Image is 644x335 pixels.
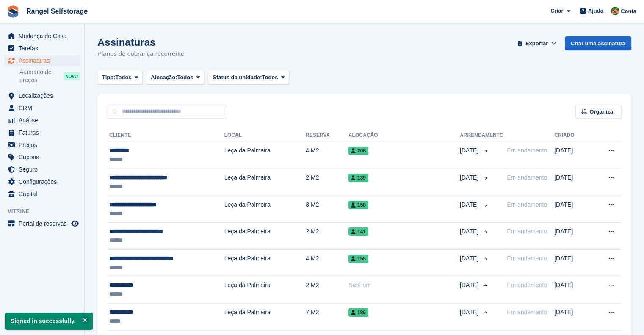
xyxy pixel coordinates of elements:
span: Em andamento [507,282,547,288]
td: [DATE] [554,196,590,223]
td: [DATE] [554,223,590,250]
td: Leça da Palmeira [224,250,306,277]
span: [DATE] [460,146,480,155]
a: menu [4,114,80,126]
a: menu [4,42,80,54]
span: Todos [177,73,193,82]
span: [DATE] [460,173,480,182]
span: Conta [621,7,636,16]
button: Alocação: Todos [146,71,205,85]
a: menu [4,151,80,163]
th: Local [224,129,306,142]
span: Em andamento [507,147,547,154]
td: Leça da Palmeira [224,169,306,196]
div: Nenhum [348,281,460,290]
span: Alocação: [151,73,177,82]
span: Capital [19,188,69,200]
button: Tipo: Todos [97,71,143,85]
span: Organizar [589,108,615,116]
a: menu [4,218,80,230]
a: Loja de pré-visualização [70,219,80,229]
a: menu [4,30,80,42]
span: Em andamento [507,228,547,235]
th: Alocação [348,129,460,142]
a: menu [4,55,80,66]
span: Configurações [19,176,69,188]
span: Mudança de Casa [19,30,69,42]
span: Em andamento [507,255,547,262]
img: Nuno Couto [611,7,619,15]
div: NOVO [64,72,80,80]
span: Em andamento [507,201,547,208]
td: Leça da Palmeira [224,196,306,223]
span: Faturas [19,127,69,138]
td: [DATE] [554,250,590,277]
td: Leça da Palmeira [224,304,306,331]
a: menu [4,188,80,200]
span: [DATE] [460,281,480,290]
td: [DATE] [554,169,590,196]
th: Arrendamento [460,129,503,142]
span: Criar [550,7,563,15]
p: Signed in successfully. [5,313,93,330]
button: Status da unidade: Todos [208,71,289,85]
span: Tipo: [102,73,116,82]
span: Em andamento [507,174,547,181]
th: Cliente [108,129,224,142]
th: Reserva [306,129,348,142]
p: Planos de cobrança recorrente [97,49,184,59]
span: 139 [348,174,368,182]
span: Tarefas [19,42,69,54]
span: Preços [19,139,69,151]
td: 4 M2 [306,250,348,277]
span: Cupons [19,151,69,163]
span: 206 [348,147,368,155]
span: Em andamento [507,309,547,316]
span: [DATE] [460,254,480,263]
span: 141 [348,227,368,236]
a: menu [4,176,80,188]
a: Criar uma assinatura [565,36,631,50]
a: Rangel Selfstorage [23,4,91,18]
td: [DATE] [554,304,590,331]
span: Portal de reservas [19,218,69,230]
h1: Assinaturas [97,36,184,48]
span: Assinaturas [19,55,69,66]
img: stora-icon-8386f47178a22dfd0bd8f6a31ec36ba5ce8667c1dd55bd0f319d3a0aa187defe.svg [7,5,19,18]
span: Seguro [19,163,69,175]
a: menu [4,127,80,138]
th: Criado [554,129,590,142]
span: 158 [348,201,368,209]
span: 155 [348,255,368,263]
td: 3 M2 [306,196,348,223]
span: [DATE] [460,227,480,236]
span: CRM [19,102,69,114]
span: Localizações [19,90,69,102]
span: Status da unidade: [213,73,262,82]
td: Leça da Palmeira [224,142,306,169]
button: Exportar [516,36,558,50]
span: 186 [348,308,368,317]
span: [DATE] [460,200,480,209]
span: Ajuda [588,7,603,15]
td: 2 M2 [306,277,348,304]
td: [DATE] [554,277,590,304]
span: Vitrine [8,207,84,216]
td: 2 M2 [306,169,348,196]
a: menu [4,90,80,102]
td: Leça da Palmeira [224,223,306,250]
a: Aumento de preços NOVO [19,68,80,85]
span: Aumento de preços [19,68,64,84]
td: 4 M2 [306,142,348,169]
span: Todos [116,73,132,82]
a: menu [4,163,80,175]
span: Exportar [525,39,548,48]
span: Análise [19,114,69,126]
td: 7 M2 [306,304,348,331]
td: [DATE] [554,142,590,169]
span: Todos [262,73,278,82]
span: [DATE] [460,308,480,317]
td: Leça da Palmeira [224,277,306,304]
a: menu [4,139,80,151]
a: menu [4,102,80,114]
